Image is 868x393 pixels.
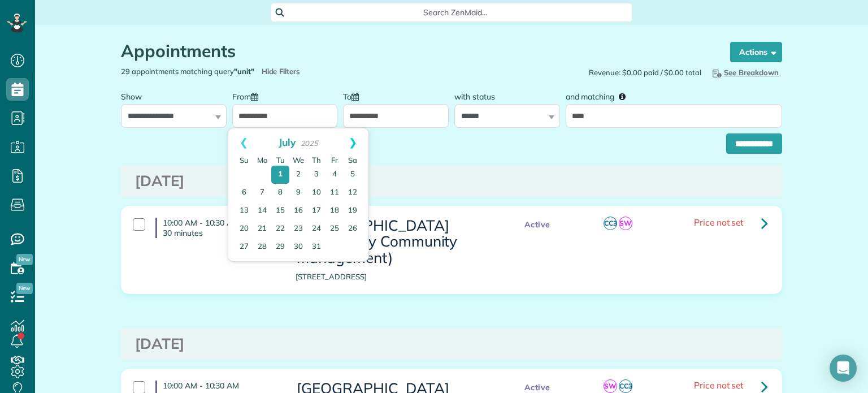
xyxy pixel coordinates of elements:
a: 20 [235,220,253,238]
a: 5 [344,166,362,184]
a: Hide Filters [262,67,301,76]
span: Revenue: $0.00 paid / $0.00 total [589,67,701,78]
a: 3 [307,166,325,184]
button: Actions [730,42,782,62]
a: 12 [344,184,362,202]
a: 14 [253,202,271,220]
a: 15 [271,202,289,220]
span: 2025 [301,139,319,148]
h3: [DATE] [135,173,768,189]
a: 10 [307,184,325,202]
span: Active [519,218,556,232]
a: 2 [289,166,307,184]
span: Wednesday [293,156,304,165]
button: See Breakdown [707,66,782,79]
a: 30 [289,238,307,256]
a: 17 [307,202,325,220]
span: SW [604,379,617,393]
a: 18 [325,202,344,220]
span: Monday [257,156,267,165]
a: 27 [235,238,253,256]
label: To [343,85,364,106]
a: 9 [289,184,307,202]
strong: "unit" [234,67,254,76]
span: Friday [331,156,338,165]
a: 4 [325,166,344,184]
span: See Breakdown [710,68,779,77]
label: and matching [566,85,634,106]
span: New [16,254,33,265]
span: Tuesday [276,156,285,165]
a: 31 [307,238,325,256]
h4: 10:00 AM - 10:30 AM [155,218,279,238]
a: 19 [344,202,362,220]
span: Thursday [312,156,321,165]
a: 22 [271,220,289,238]
a: Next [337,128,368,157]
a: 6 [235,184,253,202]
span: Price not set [694,379,744,391]
span: Price not set [694,217,744,228]
h1: Appointments [121,42,709,61]
h3: [GEOGRAPHIC_DATA] (Bridge City Community Management) [296,218,496,266]
a: 1 [271,166,289,184]
span: Sunday [240,156,249,165]
span: Saturday [348,156,357,165]
a: 28 [253,238,271,256]
span: Hide Filters [262,66,301,77]
a: 25 [325,220,344,238]
a: 29 [271,238,289,256]
span: CC3 [619,379,632,393]
div: 29 appointments matching query [112,66,452,77]
span: SW [619,217,632,230]
span: CC3 [604,217,617,230]
div: Open Intercom Messenger [830,355,857,382]
span: July [279,136,296,148]
p: 30 minutes [163,228,279,238]
a: 11 [325,184,344,202]
a: 16 [289,202,307,220]
a: 24 [307,220,325,238]
a: 7 [253,184,271,202]
a: 23 [289,220,307,238]
p: [STREET_ADDRESS] [296,271,496,282]
a: 21 [253,220,271,238]
a: 26 [344,220,362,238]
a: 8 [271,184,289,202]
span: New [16,283,33,294]
a: Prev [228,128,259,157]
label: From [232,85,264,106]
h3: [DATE] [135,336,768,352]
a: 13 [235,202,253,220]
